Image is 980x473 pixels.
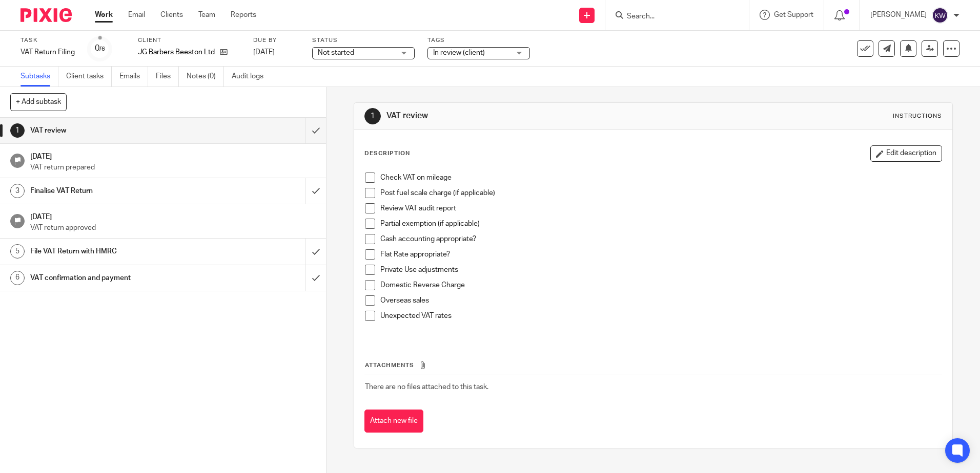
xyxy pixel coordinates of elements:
[138,47,215,57] p: JG Barbers Beeston Ltd
[253,49,275,56] span: [DATE]
[932,7,948,24] img: svg%3E
[427,36,530,45] label: Tags
[253,36,299,45] label: Due by
[95,42,105,54] div: 0
[119,67,148,87] a: Emails
[128,10,145,20] a: Email
[312,36,415,45] label: Status
[30,123,207,138] h1: VAT review
[433,49,485,56] span: In review (client)
[21,36,75,45] label: Task
[30,223,316,233] p: VAT return approved
[380,173,941,183] p: Check VAT on mileage
[380,219,941,229] p: Partial exemption (if applicable)
[380,249,941,260] p: Flat Rate appropriate?
[30,149,316,162] h1: [DATE]
[21,47,75,57] div: VAT Return Filing
[893,112,942,120] div: Instructions
[365,383,488,391] span: There are no files attached to this task.
[21,67,58,87] a: Subtasks
[30,183,207,199] h1: Finalise VAT Return
[21,8,72,22] img: Pixie
[870,145,942,162] button: Edit description
[66,67,112,87] a: Client tasks
[380,295,941,306] p: Overseas sales
[156,67,179,87] a: Files
[160,10,183,20] a: Clients
[30,270,207,286] h1: VAT confirmation and payment
[30,209,316,222] h1: [DATE]
[364,410,423,433] button: Attach new file
[318,49,354,56] span: Not started
[10,184,25,198] div: 3
[364,149,410,158] p: Description
[364,108,381,124] div: 1
[30,162,316,173] p: VAT return prepared
[380,311,941,321] p: Unexpected VAT rates
[187,67,224,87] a: Notes (0)
[870,10,927,20] p: [PERSON_NAME]
[10,244,25,259] div: 5
[365,362,414,368] span: Attachments
[774,11,813,18] span: Get Support
[10,271,25,285] div: 6
[198,10,215,20] a: Team
[380,234,941,244] p: Cash accounting appropriate?
[232,67,271,87] a: Audit logs
[99,46,105,52] small: /6
[380,188,941,198] p: Post fuel scale charge (if applicable)
[380,203,941,213] p: Review VAT audit report
[380,265,941,275] p: Private Use adjustments
[231,10,256,20] a: Reports
[30,244,207,259] h1: File VAT Return with HMRC
[386,111,675,121] h1: VAT review
[138,36,240,45] label: Client
[380,280,941,290] p: Domestic Reverse Charge
[10,123,25,138] div: 1
[626,12,718,21] input: Search
[10,93,67,111] button: + Add subtask
[95,10,113,20] a: Work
